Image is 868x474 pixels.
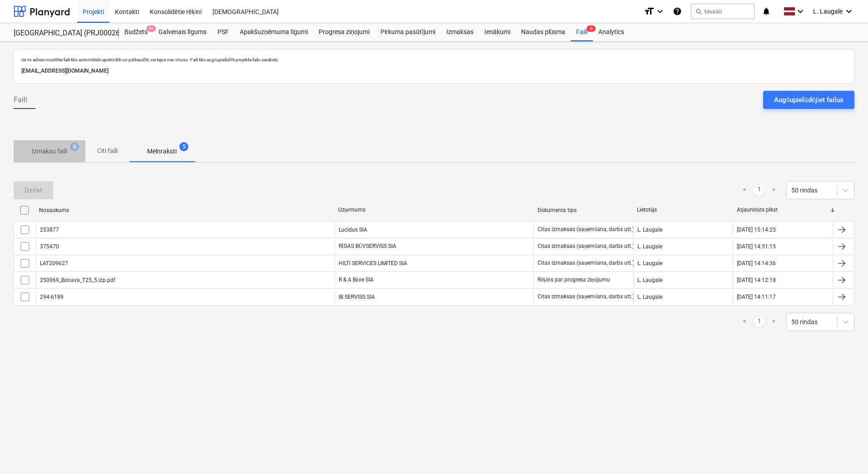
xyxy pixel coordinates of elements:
[644,6,655,17] i: format_size
[737,243,776,250] div: [DATE] 14:51:15
[70,142,79,151] span: 6
[538,243,634,250] div: Citas izmaksas (saņemšana, darbs utt.)
[516,23,571,41] a: Naudas plūsma
[571,23,593,41] a: Faili6
[119,23,153,41] div: Budžets
[479,23,516,41] a: Ienākumi
[119,23,153,41] a: Budžets9+
[40,243,59,250] div: 375470
[633,256,733,271] div: L. Laugale
[673,6,682,17] i: Zināšanu pamats
[754,316,764,327] a: Page 1 is your current page
[655,6,666,17] i: keyboard_arrow_down
[637,207,730,213] div: Lietotājs
[40,227,59,233] div: 253877
[768,185,779,196] a: Next page
[14,29,108,38] div: [GEOGRAPHIC_DATA] (PRJ0002627, K-1 un K-2(2.kārta) 2601960
[335,239,534,254] div: RĪGAS BŪVSERVISS SIA
[587,25,596,32] span: 6
[633,239,733,254] div: L. Laugale
[571,23,593,41] div: Faili
[737,227,776,233] div: [DATE] 15:14:25
[737,260,776,267] div: [DATE] 14:14:36
[843,6,854,17] i: keyboard_arrow_down
[441,23,479,41] a: Izmaksas
[633,290,733,304] div: L. Laugale
[21,66,847,76] p: [EMAIL_ADDRESS][DOMAIN_NAME]
[40,294,64,300] div: 294-6189
[39,207,331,213] div: Nosaukums
[313,23,375,41] a: Progresa ziņojumi
[737,207,829,213] div: Atjaunināts plkst
[40,277,115,283] div: 250969_Bonava_T25_5.izp.pdf
[739,185,750,196] a: Previous page
[593,23,630,41] a: Analytics
[335,256,534,271] div: HILTI SERVICES LIMITED SIA
[633,222,733,237] div: L. Laugale
[762,6,771,17] i: notifications
[691,4,755,19] button: Meklēt
[774,94,843,106] div: Augšupielādējiet failus
[538,276,610,283] div: Rēķins par progresa ziņojumu
[179,142,188,151] span: 5
[96,146,118,156] p: Citi faili
[538,226,634,233] div: Citas izmaksas (saņemšana, darbs utt.)
[739,316,750,327] a: Previous page
[335,290,534,304] div: IB SERVISS SIA
[338,207,530,213] div: Uzņēmums
[737,277,776,283] div: [DATE] 14:12:18
[813,8,843,15] span: L. Laugale
[147,25,156,32] span: 9+
[14,94,27,105] span: Faili
[147,147,177,156] p: Melnraksti
[538,260,634,267] div: Citas izmaksas (saņemšana, darbs utt.)
[737,294,776,300] div: [DATE] 14:11:17
[695,8,702,15] span: search
[32,147,67,156] p: Izmaksu faili
[153,23,212,41] a: Galvenais līgums
[538,293,634,300] div: Citas izmaksas (saņemšana, darbs utt.)
[768,316,779,327] a: Next page
[754,185,764,196] a: Page 1 is your current page
[21,57,847,63] p: Uz šo adresi nosūtītie faili tiks automātiski apstrādāti un pārbaudīti, vai tajos nav vīrusu. Fai...
[823,430,868,474] iframe: Chat Widget
[335,273,534,287] div: R & A Būve SIA
[795,6,806,17] i: keyboard_arrow_down
[763,91,854,109] button: Augšupielādējiet failus
[538,207,630,213] div: Dokumenta tips
[335,222,534,237] div: Lucidus SIA
[633,273,733,287] div: L. Laugale
[212,23,234,41] a: PSF
[375,23,441,41] a: Pirkuma pasūtījumi
[40,260,68,267] div: LAT209627
[234,23,313,41] a: Apakšuzņēmuma līgumi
